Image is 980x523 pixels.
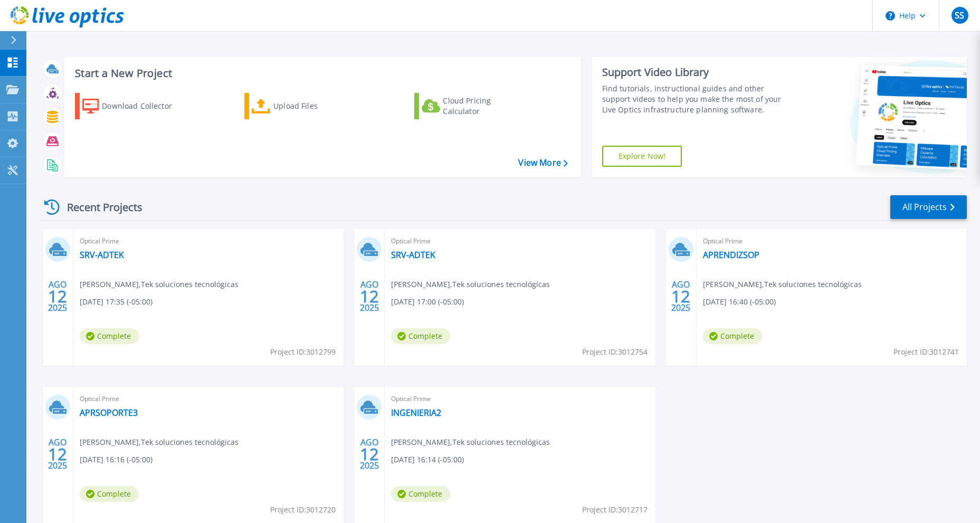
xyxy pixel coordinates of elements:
div: Recent Projects [41,194,157,220]
span: 12 [48,292,67,301]
span: [DATE] 17:00 (-05:00) [391,296,464,308]
a: Download Collector [75,93,193,119]
a: View More [518,158,567,168]
span: [PERSON_NAME] , Tek soluciones tecnológicas [80,436,239,448]
span: [DATE] 16:14 (-05:00) [391,454,464,465]
span: Complete [391,328,450,344]
span: Complete [80,486,139,502]
span: Complete [703,328,762,344]
span: Optical Prime [80,235,337,247]
div: AGO 2025 [359,277,379,316]
span: [PERSON_NAME] , Tek soluciones tecnológicas [391,436,550,448]
span: Optical Prime [391,393,649,405]
a: APRENDIZSOP [703,250,759,260]
a: SRV-ADTEK [80,250,124,260]
span: [DATE] 16:40 (-05:00) [703,296,776,308]
a: Cloud Pricing Calculator [414,93,532,119]
span: Project ID: 3012720 [270,504,336,516]
span: [DATE] 17:35 (-05:00) [80,296,153,308]
span: [DATE] 16:16 (-05:00) [80,454,153,465]
a: Upload Files [244,93,362,119]
h3: Start a New Project [75,68,567,79]
span: Project ID: 3012741 [893,346,959,358]
span: [PERSON_NAME] , Tek soluciones tecnológicas [391,279,550,290]
div: Upload Files [273,96,358,117]
div: AGO 2025 [359,435,379,473]
span: Project ID: 3012799 [270,346,336,358]
a: SRV-ADTEK [391,250,435,260]
a: All Projects [890,195,967,219]
span: SS [955,11,964,20]
span: Project ID: 3012754 [582,346,648,358]
span: 12 [48,450,67,459]
div: AGO 2025 [671,277,691,316]
span: [PERSON_NAME] , Tek soluciones tecnológicas [703,279,862,290]
div: Support Video Library [602,65,793,79]
span: 12 [360,292,379,301]
a: INGENIERIA2 [391,407,441,418]
span: Complete [391,486,450,502]
a: Explore Now! [602,146,682,167]
span: 12 [671,292,690,301]
div: AGO 2025 [47,435,68,473]
div: Download Collector [102,96,186,117]
span: 12 [360,450,379,459]
div: AGO 2025 [47,277,68,316]
span: Project ID: 3012717 [582,504,648,516]
div: Cloud Pricing Calculator [443,96,527,117]
span: Complete [80,328,139,344]
div: Find tutorials, instructional guides and other support videos to help you make the most of your L... [602,83,793,115]
span: [PERSON_NAME] , Tek soluciones tecnológicas [80,279,239,290]
span: Optical Prime [80,393,337,405]
span: Optical Prime [391,235,649,247]
span: Optical Prime [703,235,960,247]
a: APRSOPORTE3 [80,407,138,418]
